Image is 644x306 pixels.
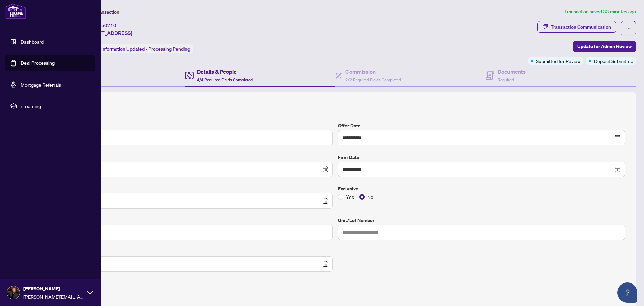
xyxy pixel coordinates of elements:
[46,122,333,129] label: Sold Price
[46,286,625,294] h4: Deposit
[197,77,253,82] span: 4/4 Required Fields Completed
[551,21,611,32] div: Transaction Communication
[343,193,357,201] span: Yes
[46,185,333,192] label: Conditional Date
[83,44,193,53] div: Status:
[84,9,119,15] span: View Transaction
[617,282,637,303] button: Open asap
[83,29,132,37] span: [STREET_ADDRESS]
[498,68,526,76] h4: Documents
[46,154,333,161] label: Closing Date
[338,217,625,224] label: Unit/Lot Number
[338,185,625,192] label: Exclusive
[573,41,636,52] button: Update for Admin Review
[577,41,632,52] span: Update for Admin Review
[338,122,625,129] label: Offer Date
[345,68,401,76] h4: Commission
[345,77,401,82] span: 2/2 Required Fields Completed
[21,60,55,66] a: Deal Processing
[46,103,625,114] h2: Trade Details
[626,26,631,31] span: ellipsis
[46,248,333,256] label: Mutual Release Date
[365,193,376,201] span: No
[21,102,91,110] span: rLearning
[536,57,581,65] span: Submitted for Review
[498,77,514,82] span: Required
[23,285,84,292] span: [PERSON_NAME]
[21,82,61,88] a: Mortgage Referrals
[5,3,26,19] img: logo
[338,154,625,161] label: Firm Date
[101,22,116,28] span: 50710
[594,57,633,65] span: Deposit Submitted
[537,21,616,33] button: Transaction Communication
[101,46,190,52] span: Information Updated - Processing Pending
[197,68,253,76] h4: Details & People
[7,286,20,299] img: Profile Icon
[23,293,84,300] span: [PERSON_NAME][EMAIL_ADDRESS][DOMAIN_NAME]
[21,39,44,45] a: Dashboard
[46,217,333,224] label: Number of offers
[564,8,636,16] article: Transaction saved 33 minutes ago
